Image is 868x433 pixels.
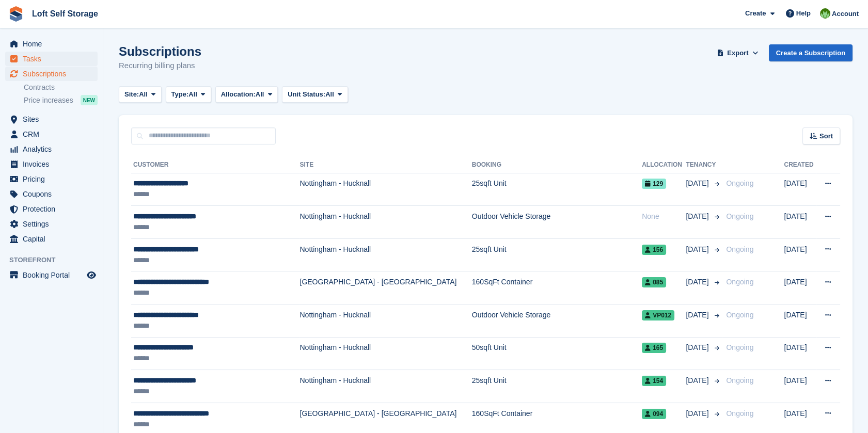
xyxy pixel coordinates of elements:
a: menu [5,172,98,186]
td: [DATE] [784,206,816,239]
a: menu [5,157,98,171]
button: Site: All [119,86,162,103]
span: All [188,89,197,100]
span: All [256,89,264,100]
a: menu [5,268,98,282]
span: Create [745,8,766,19]
span: [DATE] [686,342,711,353]
span: Ongoing [726,212,753,220]
span: Ongoing [726,179,753,187]
span: Ongoing [726,278,753,286]
td: 25sqft Unit [472,370,642,403]
td: [GEOGRAPHIC_DATA] - [GEOGRAPHIC_DATA] [299,271,471,304]
span: VP012 [642,310,674,320]
span: Unit Status: [288,89,325,100]
span: Ongoing [726,311,753,319]
span: Home [23,37,85,51]
button: Export [715,44,761,61]
span: Sites [23,112,85,126]
span: Ongoing [726,245,753,253]
span: Site: [124,89,139,100]
span: Help [796,8,811,19]
td: 160SqFt Container [472,271,642,304]
img: James Johnson [820,8,830,19]
span: Allocation: [221,89,256,100]
td: 50sqft Unit [472,337,642,370]
th: Allocation [642,157,686,173]
th: Customer [131,157,299,173]
button: Allocation: All [215,86,278,103]
span: Pricing [23,172,85,186]
span: Tasks [23,52,85,66]
th: Tenancy [686,157,722,173]
span: CRM [23,127,85,141]
th: Site [299,157,471,173]
div: None [642,211,686,222]
td: Nottingham - Hucknall [299,173,471,206]
a: menu [5,67,98,81]
span: 154 [642,376,666,386]
span: Type: [171,89,189,100]
span: [DATE] [686,211,711,222]
span: [DATE] [686,178,711,189]
a: Price increases NEW [24,94,98,106]
span: Settings [23,217,85,231]
td: [DATE] [784,337,816,370]
td: Nottingham - Hucknall [299,370,471,403]
td: 25sqft Unit [472,173,642,206]
a: menu [5,232,98,246]
a: menu [5,37,98,51]
button: Unit Status: All [282,86,348,103]
a: menu [5,202,98,216]
span: Coupons [23,187,85,201]
span: [DATE] [686,408,711,419]
td: Outdoor Vehicle Storage [472,206,642,239]
span: [DATE] [686,310,711,320]
button: Type: All [166,86,211,103]
td: [DATE] [784,304,816,338]
span: 165 [642,343,666,353]
a: menu [5,52,98,66]
a: menu [5,217,98,231]
span: Ongoing [726,376,753,384]
span: 094 [642,409,666,419]
td: [DATE] [784,271,816,304]
span: 156 [642,245,666,255]
a: Create a Subscription [769,44,853,61]
td: [DATE] [784,238,816,271]
span: Invoices [23,157,85,171]
span: Storefront [9,255,103,265]
a: menu [5,142,98,156]
td: 25sqft Unit [472,238,642,271]
img: stora-icon-8386f47178a22dfd0bd8f6a31ec36ba5ce8667c1dd55bd0f319d3a0aa187defe.svg [8,6,24,22]
span: [DATE] [686,277,711,287]
span: All [139,89,148,100]
span: Capital [23,232,85,246]
span: Subscriptions [23,67,85,81]
span: Protection [23,202,85,216]
th: Created [784,157,816,173]
span: Account [832,9,859,19]
span: Ongoing [726,409,753,418]
span: All [325,89,334,100]
div: NEW [81,95,98,105]
td: Nottingham - Hucknall [299,206,471,239]
span: Export [727,48,748,58]
td: Nottingham - Hucknall [299,337,471,370]
span: Ongoing [726,343,753,351]
th: Booking [472,157,642,173]
td: Nottingham - Hucknall [299,304,471,338]
td: [DATE] [784,173,816,206]
a: Contracts [24,83,98,92]
p: Recurring billing plans [119,60,201,72]
a: menu [5,112,98,126]
span: [DATE] [686,375,711,386]
span: [DATE] [686,244,711,255]
span: Sort [819,131,833,141]
span: Analytics [23,142,85,156]
a: Loft Self Storage [28,5,102,22]
span: Booking Portal [23,268,85,282]
span: 129 [642,179,666,189]
a: Preview store [85,269,98,281]
span: Price increases [24,95,73,105]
